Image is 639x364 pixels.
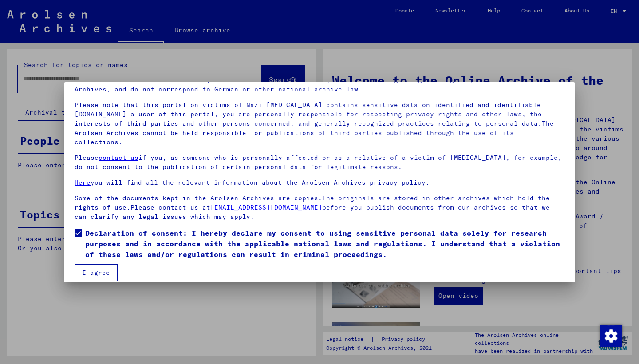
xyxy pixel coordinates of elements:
a: [EMAIL_ADDRESS][DOMAIN_NAME] [210,203,322,211]
p: you will find all the relevant information about the Arolsen Archives privacy policy. [75,178,564,187]
button: I agree [75,264,118,281]
p: Please note that this portal on victims of Nazi [MEDICAL_DATA] contains sensitive data on identif... [75,100,564,147]
span: Declaration of consent: I hereby declare my consent to using sensitive personal data solely for r... [85,228,564,260]
p: Our were established by the international commission, which is the highest governing body of the ... [75,75,564,94]
div: Change consent [600,325,621,346]
a: contact us [99,154,138,162]
img: Change consent [600,325,622,347]
a: Here [75,178,91,186]
p: Please if you, as someone who is personally affected or as a relative of a victim of [MEDICAL_DAT... [75,153,564,172]
p: Some of the documents kept in the Arolsen Archives are copies.The originals are stored in other a... [75,194,564,222]
a: terms of use [87,76,134,84]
